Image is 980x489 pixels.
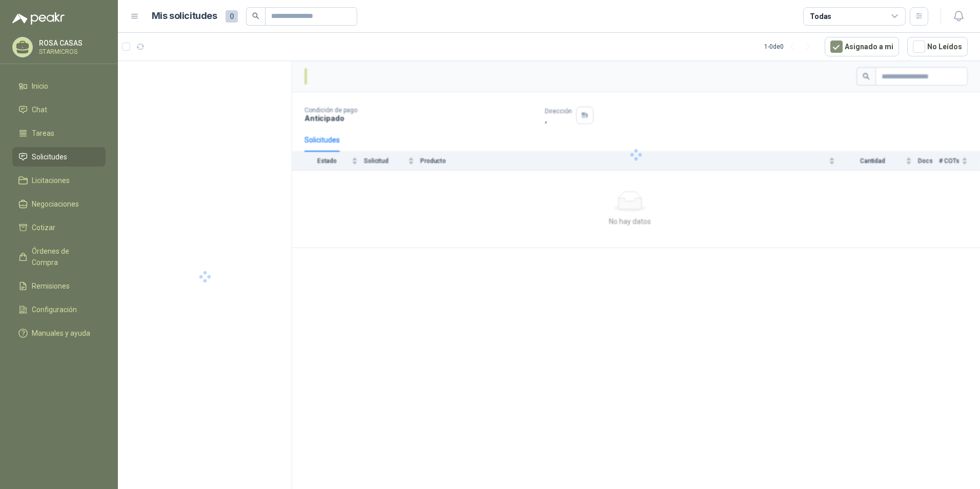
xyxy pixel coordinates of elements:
[39,49,103,55] p: STARMICROS
[12,12,65,25] img: Logo peakr
[907,37,968,56] button: No Leídos
[12,76,106,96] a: Inicio
[32,80,48,92] span: Inicio
[12,194,106,214] a: Negociaciones
[12,147,106,167] a: Solicitudes
[12,241,106,272] a: Órdenes de Compra
[12,171,106,190] a: Licitaciones
[32,128,54,139] span: Tareas
[32,246,96,268] span: Órdenes de Compra
[12,323,106,343] a: Manuales y ayuda
[12,100,106,119] a: Chat
[39,39,103,47] p: ROSA CASAS
[764,38,816,55] div: 1 - 0 de 0
[32,198,79,210] span: Negociaciones
[32,304,77,315] span: Configuración
[152,9,217,24] h1: Mis solicitudes
[810,11,831,22] div: Todas
[12,276,106,296] a: Remisiones
[32,328,90,339] span: Manuales y ayuda
[32,280,70,292] span: Remisiones
[32,151,67,162] span: Solicitudes
[12,124,106,143] a: Tareas
[32,104,47,115] span: Chat
[226,10,238,23] span: 0
[12,300,106,319] a: Configuración
[32,222,55,233] span: Cotizar
[825,37,899,56] button: Asignado a mi
[32,175,70,186] span: Licitaciones
[12,218,106,237] a: Cotizar
[252,12,259,19] span: search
